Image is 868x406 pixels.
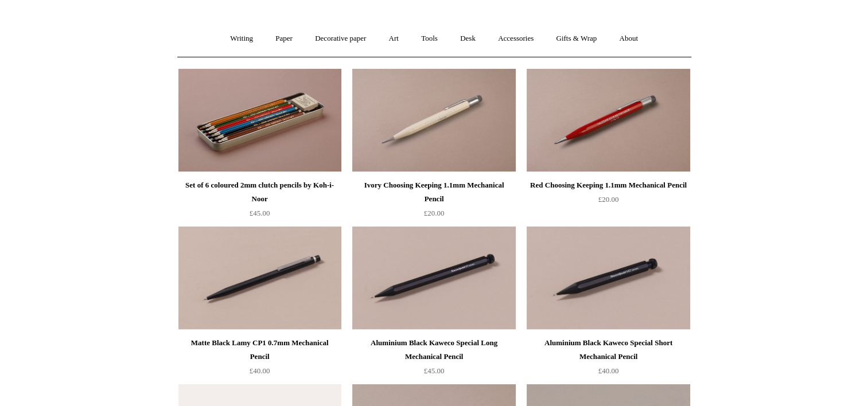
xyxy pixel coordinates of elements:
[265,24,303,54] a: Paper
[352,69,515,172] a: Ivory Choosing Keeping 1.1mm Mechanical Pencil Ivory Choosing Keeping 1.1mm Mechanical Pencil
[527,227,690,330] a: Aluminium Black Kaweco Special Short Mechanical Pencil Aluminium Black Kaweco Special Short Mecha...
[527,227,690,330] img: Aluminium Black Kaweco Special Short Mechanical Pencil
[609,24,648,54] a: About
[178,69,341,172] a: Set of 6 coloured 2mm clutch pencils by Koh-i-Noor Set of 6 coloured 2mm clutch pencils by Koh-i-...
[250,209,270,217] span: £45.00
[178,227,341,330] img: Matte Black Lamy CP1 0.7mm Mechanical Pencil
[250,366,270,375] span: £40.00
[450,24,486,54] a: Desk
[220,24,263,54] a: Writing
[424,366,445,375] span: £45.00
[178,178,341,225] a: Set of 6 coloured 2mm clutch pencils by Koh-i-Noor £45.00
[352,227,515,330] img: Aluminium Black Kaweco Special Long Mechanical Pencil
[178,336,341,383] a: Matte Black Lamy CP1 0.7mm Mechanical Pencil £40.00
[527,336,690,383] a: Aluminium Black Kaweco Special Short Mechanical Pencil £40.00
[530,336,687,364] div: Aluminium Black Kaweco Special Short Mechanical Pencil
[181,178,338,206] div: Set of 6 coloured 2mm clutch pencils by Koh-i-Noor
[546,24,607,54] a: Gifts & Wrap
[305,24,376,54] a: Decorative paper
[598,366,619,375] span: £40.00
[530,178,687,192] div: Red Choosing Keeping 1.1mm Mechanical Pencil
[598,195,619,204] span: £20.00
[178,69,341,172] img: Set of 6 coloured 2mm clutch pencils by Koh-i-Noor
[527,69,690,172] img: Red Choosing Keeping 1.1mm Mechanical Pencil
[181,336,338,364] div: Matte Black Lamy CP1 0.7mm Mechanical Pencil
[488,24,544,54] a: Accessories
[411,24,448,54] a: Tools
[527,178,690,225] a: Red Choosing Keeping 1.1mm Mechanical Pencil £20.00
[355,178,512,206] div: Ivory Choosing Keeping 1.1mm Mechanical Pencil
[178,227,341,330] a: Matte Black Lamy CP1 0.7mm Mechanical Pencil Matte Black Lamy CP1 0.7mm Mechanical Pencil
[355,336,512,364] div: Aluminium Black Kaweco Special Long Mechanical Pencil
[527,69,690,172] a: Red Choosing Keeping 1.1mm Mechanical Pencil Red Choosing Keeping 1.1mm Mechanical Pencil
[352,336,515,383] a: Aluminium Black Kaweco Special Long Mechanical Pencil £45.00
[352,227,515,330] a: Aluminium Black Kaweco Special Long Mechanical Pencil Aluminium Black Kaweco Special Long Mechani...
[352,69,515,172] img: Ivory Choosing Keeping 1.1mm Mechanical Pencil
[379,24,409,54] a: Art
[352,178,515,225] a: Ivory Choosing Keeping 1.1mm Mechanical Pencil £20.00
[424,209,445,217] span: £20.00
